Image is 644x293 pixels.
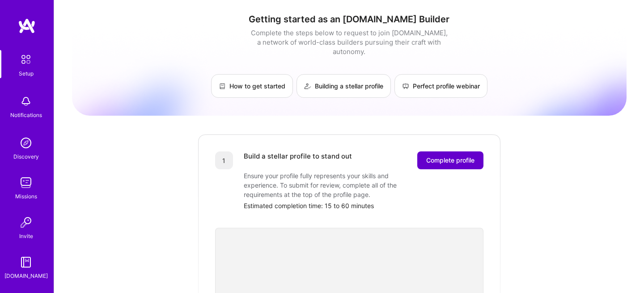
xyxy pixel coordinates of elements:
div: Ensure your profile fully represents your skills and experience. To submit for review, complete a... [244,171,423,199]
div: 1 [215,151,233,169]
img: logo [18,18,36,34]
img: Building a stellar profile [304,83,311,90]
img: teamwork [17,174,35,192]
div: Estimated completion time: 15 to 60 minutes [244,201,483,210]
div: Missions [15,192,37,201]
div: Build a stellar profile to stand out [244,151,352,169]
img: bell [17,92,35,110]
img: Perfect profile webinar [402,83,409,90]
img: Invite [17,213,35,231]
a: Building a stellar profile [297,74,391,98]
img: How to get started [219,83,226,90]
img: discovery [17,134,35,152]
div: Setup [19,69,34,78]
img: guide book [17,253,35,271]
a: How to get started [211,74,293,98]
div: Notifications [10,110,42,120]
a: Perfect profile webinar [394,74,487,98]
img: setup [17,50,35,69]
button: Complete profile [417,151,483,169]
div: Invite [19,231,33,241]
div: [DOMAIN_NAME] [4,271,48,280]
span: Complete profile [426,156,475,165]
h1: Getting started as an [DOMAIN_NAME] Builder [72,14,627,25]
div: Complete the steps below to request to join [DOMAIN_NAME], a network of world-class builders purs... [249,28,450,56]
div: Discovery [13,152,39,161]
